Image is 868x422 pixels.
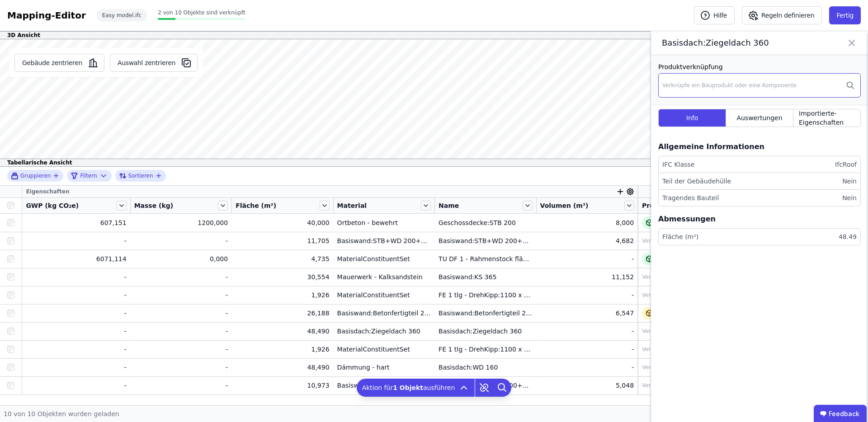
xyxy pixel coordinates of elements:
[26,272,126,281] div: -
[439,363,532,372] div: Basisdach:WD 160
[134,381,228,390] div: -
[540,201,589,210] span: Volumen (m³)
[337,309,431,318] div: Basiswand:Betonfertigteil 250 ohne Dämmeigenschaften
[742,6,822,24] button: Regeln definieren
[540,327,634,336] div: -
[26,236,126,245] div: -
[642,364,776,371] div: Verknüpfe ein Bauprodukt oder eine Komponente
[540,363,634,372] div: -
[236,254,329,263] div: 4,735
[134,218,228,227] div: 1200,000
[337,218,431,227] div: Ortbeton - bewehrt
[236,363,329,372] div: 48,490
[658,62,861,71] div: Produktverknüpfung
[26,363,126,372] div: -
[26,218,126,227] div: 607,151
[20,172,51,179] span: Gruppieren
[686,113,698,122] span: Info
[97,9,147,22] div: Easy model.ifc
[236,272,329,281] div: 30,554
[540,345,634,354] div: -
[439,291,532,300] div: FE 1 tlg - DrehKipp:1100 x 1400
[7,9,86,22] div: Mapping-Editor
[134,201,174,210] span: Masse (kg)
[128,172,153,179] span: Sortieren
[439,201,459,210] span: Name
[642,273,776,281] div: Verknüpfe ein Bauprodukt oder eine Komponente
[829,6,861,24] button: Fertig
[134,345,228,354] div: -
[26,254,126,263] div: 6071,114
[26,381,126,390] div: -
[540,218,634,227] div: 8,000
[236,236,329,245] div: 11,705
[439,236,532,245] div: Basiswand:STB+WD 200+200
[439,218,532,227] div: Geschossdecke:STB 200
[337,327,431,336] div: Basisdach:Ziegeldach 360
[134,309,228,318] div: -
[337,363,431,372] div: Dämmung - hart
[236,381,329,390] div: 10,973
[26,309,126,318] div: -
[158,9,245,16] span: 2 von 10 Objekte sind verknüpft
[439,345,532,354] div: FE 1 tlg - DrehKipp:1100 x 1400
[337,254,431,263] div: MaterialConstituentSet
[337,201,367,210] span: Material
[7,32,40,39] span: 3D Ansicht
[540,236,634,245] div: 4,682
[540,254,634,263] div: -
[658,141,764,152] div: Allgemeine Informationen
[540,309,634,318] div: 6,547
[540,291,634,300] div: -
[337,345,431,354] div: MaterialConstituentSet
[119,170,162,181] button: Sortieren
[662,37,797,49] span: Basisdach:Ziegeldach 360
[540,381,634,390] div: 5,048
[439,254,532,263] div: TU DF 1 - Rahmenstock flächenbündig:ML - 885 x 2135
[134,291,228,300] div: -
[236,291,329,300] div: 1,926
[236,345,329,354] div: 1,926
[11,172,60,180] button: Gruppieren
[134,254,228,263] div: 0,000
[393,384,423,391] b: 1 Objekt
[337,381,431,390] div: Basiswand:STB+WD 300+160
[337,272,431,281] div: Mauerwerk - Kalksandstein
[642,382,776,389] div: Verknüpfe ein Bauprodukt oder eine Komponente
[26,291,126,300] div: -
[80,172,97,179] span: Filtern
[26,327,126,336] div: -
[642,328,776,335] div: Verknüpfe ein Bauprodukt oder eine Komponente
[642,201,864,210] div: Produktverknüpfung
[362,383,455,392] span: Aktion für ausführen
[439,272,532,281] div: Basiswand:KS 365
[642,237,776,244] div: Verknüpfe ein Bauprodukt oder eine Komponente
[134,363,228,372] div: -
[14,54,104,72] button: Gebäude zentrieren
[236,201,276,210] span: Fläche (m²)
[439,327,532,336] div: Basisdach:Ziegeldach 360
[642,346,776,353] div: Verknüpfe ein Bauprodukt oder eine Komponente
[236,218,329,227] div: 40,000
[736,113,782,122] span: Auswertungen
[662,82,797,89] div: Verknüpfe ein Bauprodukt oder eine Komponente
[642,291,776,299] div: Verknüpfe ein Bauprodukt oder eine Komponente
[236,309,329,318] div: 26,188
[236,327,329,336] div: 48,490
[337,236,431,245] div: Basiswand:STB+WD 200+200
[26,345,126,354] div: -
[110,54,198,72] button: Auswahl zentrieren
[439,309,532,318] div: Basiswand:Betonfertigteil 250 ohne Dämmeigenschaften
[134,272,228,281] div: -
[337,291,431,300] div: MaterialConstituentSet
[26,201,79,210] span: GWP (kg CO₂e)
[7,159,72,166] span: Tabellarische Ansicht
[540,272,634,281] div: 11,152
[26,188,69,195] span: Eigenschaften
[134,327,228,336] div: -
[694,6,735,24] button: Hilfe
[134,236,228,245] div: -
[799,109,855,127] span: Importierte-Eigenschaften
